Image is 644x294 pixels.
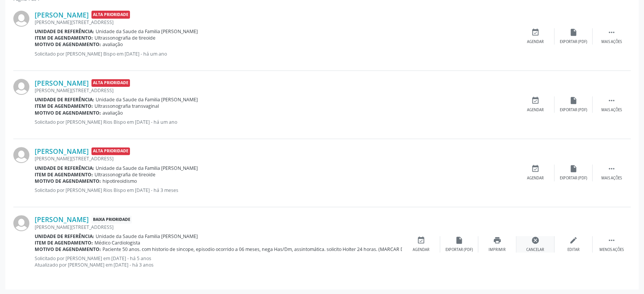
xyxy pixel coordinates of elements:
div: [PERSON_NAME][STREET_ADDRESS] [35,155,516,162]
b: Unidade de referência: [35,28,94,35]
b: Motivo de agendamento: [35,41,101,48]
a: [PERSON_NAME] [35,215,89,224]
img: img [13,11,29,27]
div: Exportar (PDF) [560,107,587,113]
i: event_available [417,236,425,244]
p: Solicitado por [PERSON_NAME] Rios Bispo em [DATE] - há 3 meses [35,187,516,193]
i:  [607,96,616,105]
b: Item de agendamento: [35,35,93,41]
span: avaliação [103,110,123,116]
i: insert_drive_file [569,28,578,37]
div: Exportar (PDF) [445,247,473,252]
b: Motivo de agendamento: [35,246,101,252]
span: Unidade da Saude da Familia [PERSON_NAME] [96,28,198,35]
div: Exportar (PDF) [560,39,587,45]
span: Alta Prioridade [91,11,130,19]
p: Solicitado por [PERSON_NAME] em [DATE] - há 5 anos Atualizado por [PERSON_NAME] em [DATE] - há 3 ... [35,255,402,268]
span: Alta Prioridade [91,79,130,87]
div: Agendar [413,247,429,252]
span: Ultrassonografia transvaginal [95,103,159,109]
span: Paciente 50 anos. com historio de sincope, episodio ocorrido a 06 meses, nega Has/Dm, assintomáti... [103,246,452,252]
div: Menos ações [599,247,624,252]
span: Baixa Prioridade [91,216,132,224]
i: event_available [531,96,540,105]
div: Editar [567,247,580,252]
span: Alta Prioridade [91,147,130,155]
b: Motivo de agendamento: [35,178,101,184]
span: Unidade da Saude da Familia [PERSON_NAME] [96,96,198,103]
div: [PERSON_NAME][STREET_ADDRESS] [35,19,516,26]
div: [PERSON_NAME][STREET_ADDRESS] [35,87,516,94]
div: Cancelar [526,247,544,252]
i: insert_drive_file [569,165,578,173]
i: print [493,236,501,244]
span: Ultrassonografia de tireoide [95,171,155,178]
span: Unidade da Saude da Familia [PERSON_NAME] [96,165,198,171]
i: event_available [531,165,540,173]
span: hipotireoidismo [103,178,137,184]
i: edit [569,236,578,244]
b: Unidade de referência: [35,165,94,171]
div: Mais ações [601,176,622,181]
div: Mais ações [601,39,622,45]
b: Item de agendamento: [35,171,93,178]
b: Unidade de referência: [35,96,94,103]
div: Mais ações [601,107,622,113]
a: [PERSON_NAME] [35,79,89,87]
span: Unidade da Saude da Familia [PERSON_NAME] [96,233,198,240]
img: img [13,79,29,95]
div: Agendar [527,176,544,181]
div: Exportar (PDF) [560,176,587,181]
span: avaliação [103,41,123,48]
p: Solicitado por [PERSON_NAME] Rios Bispo em [DATE] - há um ano [35,119,516,125]
img: img [13,147,29,163]
a: [PERSON_NAME] [35,11,89,19]
p: Solicitado por [PERSON_NAME] Bispo em [DATE] - há um ano [35,51,516,57]
b: Item de agendamento: [35,103,93,109]
span: Ultrassonografia de tireoide [95,35,155,41]
a: [PERSON_NAME] [35,147,89,155]
b: Unidade de referência: [35,233,94,240]
i:  [607,236,616,244]
div: Imprimir [489,247,506,252]
i:  [607,28,616,37]
i:  [607,165,616,173]
span: Médico Cardiologista [95,240,140,246]
img: img [13,215,29,231]
b: Motivo de agendamento: [35,110,101,116]
i: insert_drive_file [569,96,578,105]
i: insert_drive_file [455,236,463,244]
div: [PERSON_NAME][STREET_ADDRESS] [35,224,402,230]
b: Item de agendamento: [35,240,93,246]
div: Agendar [527,39,544,45]
i: event_available [531,28,540,37]
div: Agendar [527,107,544,113]
i: cancel [531,236,540,244]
